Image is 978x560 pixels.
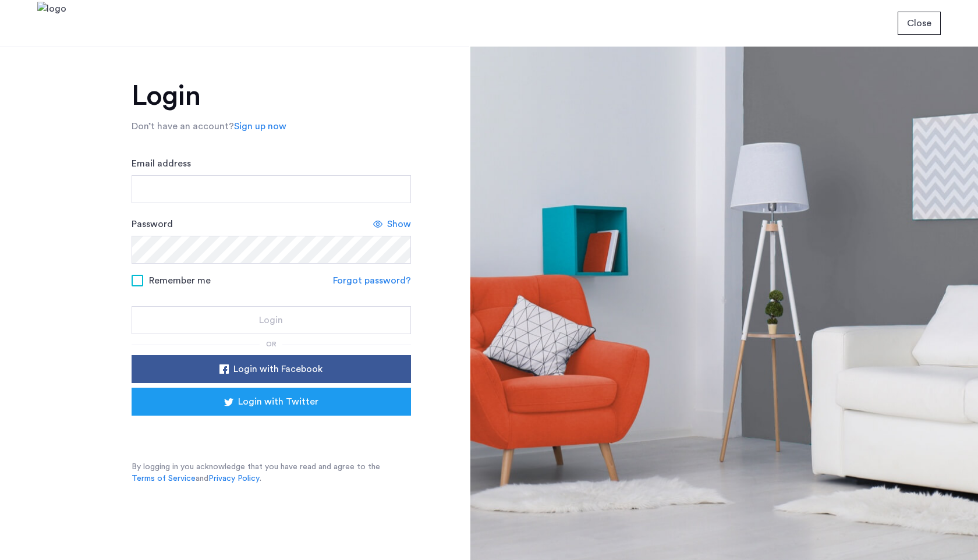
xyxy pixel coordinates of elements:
img: logo [37,2,66,45]
label: Email address [132,157,191,171]
a: Sign up now [234,119,286,133]
span: Remember me [149,274,211,288]
a: Forgot password? [333,274,411,288]
span: Don’t have an account? [132,122,234,131]
p: By logging in you acknowledge that you have read and agree to the and . [132,461,411,484]
span: Login [259,313,283,327]
span: or [266,341,277,348]
button: button [132,388,411,416]
span: Show [387,217,411,231]
a: Privacy Policy [208,473,260,484]
span: Close [907,16,931,30]
label: Password [132,217,173,231]
button: button [898,12,941,35]
button: button [132,355,411,383]
span: Login with Facebook [233,362,323,376]
h1: Login [132,82,411,110]
a: Terms of Service [132,473,196,484]
span: Login with Twitter [238,395,318,409]
button: button [132,306,411,334]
